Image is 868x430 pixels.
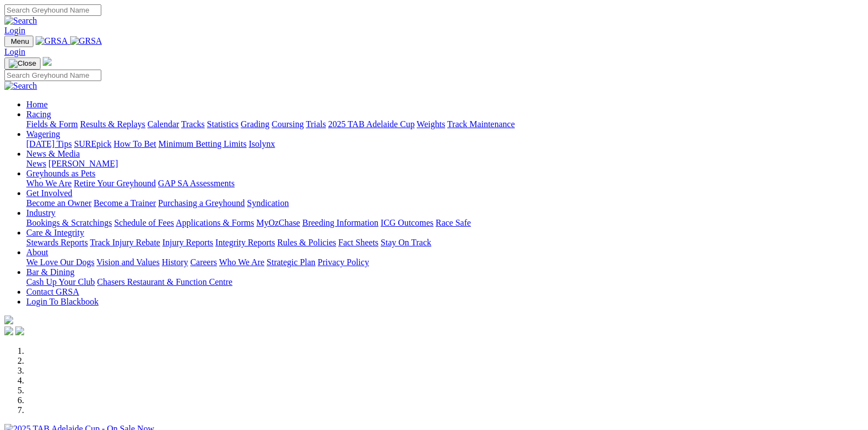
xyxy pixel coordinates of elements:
[26,297,99,306] a: Login To Blackbook
[70,36,102,46] img: GRSA
[26,179,72,188] a: Who We Are
[247,198,289,208] a: Syndication
[36,36,68,46] img: GRSA
[318,257,369,267] a: Privacy Policy
[26,257,94,267] a: We Love Our Dogs
[158,198,245,208] a: Purchasing a Greyhound
[90,238,160,247] a: Track Injury Rebate
[26,277,95,286] a: Cash Up Your Club
[114,139,157,148] a: How To Bet
[328,119,415,129] a: 2025 TAB Adelaide Cup
[97,277,232,286] a: Chasers Restaurant & Function Centre
[381,218,433,227] a: ICG Outcomes
[26,198,91,208] a: Become an Owner
[26,257,864,267] div: About
[190,257,217,267] a: Careers
[306,119,326,129] a: Trials
[26,198,864,208] div: Get Involved
[158,179,235,188] a: GAP SA Assessments
[4,81,37,91] img: Search
[435,218,470,227] a: Race Safe
[215,238,275,247] a: Integrity Reports
[26,159,864,169] div: News & Media
[302,218,378,227] a: Breeding Information
[181,119,205,129] a: Tracks
[176,218,254,227] a: Applications & Forms
[4,16,37,26] img: Search
[26,208,55,217] a: Industry
[26,119,864,129] div: Racing
[26,228,84,237] a: Care & Integrity
[162,238,213,247] a: Injury Reports
[4,316,13,324] img: logo-grsa-white.png
[26,100,48,109] a: Home
[26,287,79,296] a: Contact GRSA
[26,169,95,178] a: Greyhounds as Pets
[277,238,336,247] a: Rules & Policies
[207,119,239,129] a: Statistics
[26,267,74,277] a: Bar & Dining
[4,58,41,70] button: Toggle navigation
[26,218,864,228] div: Industry
[26,139,864,149] div: Wagering
[4,326,13,335] img: facebook.svg
[147,119,179,129] a: Calendar
[267,257,315,267] a: Strategic Plan
[9,59,36,68] img: Close
[74,179,156,188] a: Retire Your Greyhound
[417,119,445,129] a: Weights
[26,129,60,139] a: Wagering
[4,26,25,35] a: Login
[4,36,33,47] button: Toggle navigation
[249,139,275,148] a: Isolynx
[48,159,118,168] a: [PERSON_NAME]
[26,248,48,257] a: About
[447,119,515,129] a: Track Maintenance
[219,257,265,267] a: Who We Are
[114,218,174,227] a: Schedule of Fees
[15,326,24,335] img: twitter.svg
[26,277,864,287] div: Bar & Dining
[26,149,80,158] a: News & Media
[4,47,25,56] a: Login
[26,238,88,247] a: Stewards Reports
[43,57,51,66] img: logo-grsa-white.png
[11,37,29,45] span: Menu
[94,198,156,208] a: Become a Trainer
[26,188,72,198] a: Get Involved
[26,218,112,227] a: Bookings & Scratchings
[241,119,269,129] a: Grading
[162,257,188,267] a: History
[381,238,431,247] a: Stay On Track
[26,179,864,188] div: Greyhounds as Pets
[272,119,304,129] a: Coursing
[158,139,246,148] a: Minimum Betting Limits
[96,257,159,267] a: Vision and Values
[4,4,101,16] input: Search
[26,238,864,248] div: Care & Integrity
[338,238,378,247] a: Fact Sheets
[26,119,78,129] a: Fields & Form
[256,218,300,227] a: MyOzChase
[26,139,72,148] a: [DATE] Tips
[80,119,145,129] a: Results & Replays
[4,70,101,81] input: Search
[74,139,111,148] a: SUREpick
[26,159,46,168] a: News
[26,110,51,119] a: Racing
